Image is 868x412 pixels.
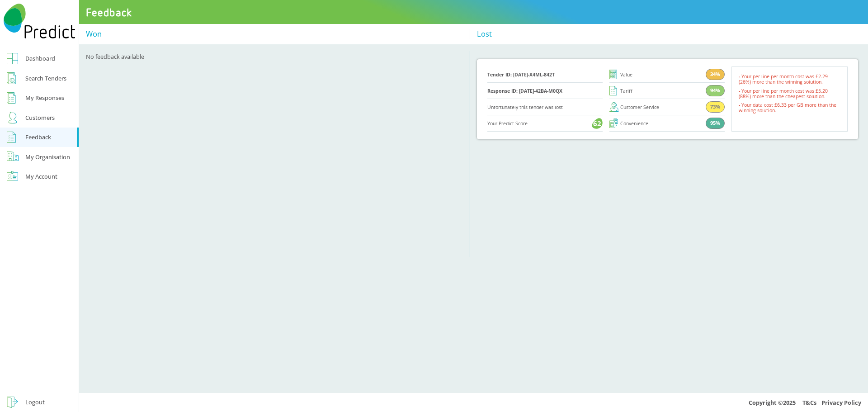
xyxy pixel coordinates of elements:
[79,393,868,412] div: Copyright © 2025
[470,28,861,39] span: Lost
[487,121,528,126] span: Your Predict Score
[487,104,603,110] span: Unfortunately this tender was lost
[86,28,471,39] span: Won
[609,70,632,79] div: Value
[706,85,725,96] div: 94%
[739,74,840,85] li: Your per line per month cost was £2.29 (26%) more than the winning solution.
[609,86,632,95] div: Tariff
[739,88,840,99] li: Your per line per month cost was £5.20 (88%) more than the cheapest solution.
[487,72,555,77] a: Tender ID: [DATE]-X4ML-842T
[25,73,66,84] div: Search Tenders
[25,397,45,407] div: Logout
[706,69,725,80] div: 34%
[706,101,725,113] div: 73%
[25,171,57,182] div: My Account
[487,88,562,94] a: Response ID: [DATE]-42BA-M0QX
[739,73,740,80] span: -
[706,118,725,129] div: 95%
[609,102,659,112] div: Customer Service
[739,102,740,108] span: -
[739,88,740,94] span: -
[25,132,51,142] div: Feedback
[821,398,861,407] a: Privacy Policy
[802,398,816,407] a: T&Cs
[25,112,55,123] div: Customers
[739,102,840,113] li: Your data cost £6.33 per GB more than the winning solution.
[25,53,55,64] div: Dashboard
[25,92,64,103] div: My Responses
[593,121,601,126] div: 62
[25,152,70,162] div: My Organisation
[86,51,470,62] div: No feedback available
[4,4,75,39] img: Predict Mobile
[609,118,648,128] div: Convenience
